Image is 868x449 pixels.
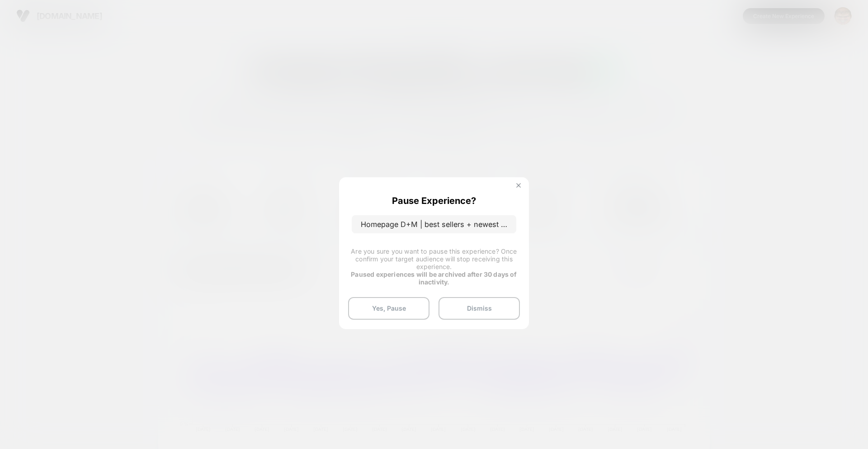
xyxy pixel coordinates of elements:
[439,297,520,320] button: Dismiss
[352,215,516,233] p: Homepage D+M | best sellers + newest drops
[351,247,517,270] span: Are you sure you want to pause this experience? Once confirm your target audience will stop recei...
[351,270,517,286] strong: Paused experiences will be archived after 30 days of inactivity.
[348,297,429,320] button: Yes, Pause
[392,195,476,206] p: Pause Experience?
[516,183,521,188] img: close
